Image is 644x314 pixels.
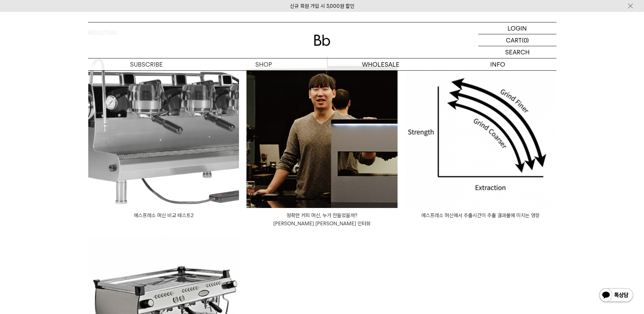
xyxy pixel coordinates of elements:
[246,211,398,228] a: 정확한 커피 머신, 누가 만들었을까?[PERSON_NAME] [PERSON_NAME] 인터뷰
[506,34,522,46] p: CART
[88,57,239,208] img: 에스프레소 머신 비교 테스트2
[505,46,530,58] p: SEARCH
[522,34,529,46] p: (0)
[508,22,527,34] p: LOGIN
[246,211,398,228] p: 정확한 커피 머신, 누가 만들었을까? [PERSON_NAME] [PERSON_NAME] 인터뷰
[205,58,322,70] a: SHOP
[478,22,556,34] a: LOGIN
[322,58,439,70] p: WHOLESALE
[405,211,556,220] a: 에스프레소 머신에서 추출시간이 추출 결과물에 미치는 영향
[290,3,354,9] a: 신규 회원 가입 시 3,000원 할인
[88,211,239,220] a: 에스프레소 머신 비교 테스트2
[88,58,205,70] a: SUBSCRIBE
[439,58,556,70] p: INFO
[599,287,634,304] img: 카카오톡 채널 1:1 채팅 버튼
[405,57,556,208] img: 에스프레소 머신에서 추출시간이 추출 결과물에 미치는 영향
[478,34,556,46] a: CART (0)
[314,35,330,46] img: 로고
[246,57,398,208] img: 정확한 커피 머신, 누가 만들었을까?제로쓰로 안형전 대표 인터뷰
